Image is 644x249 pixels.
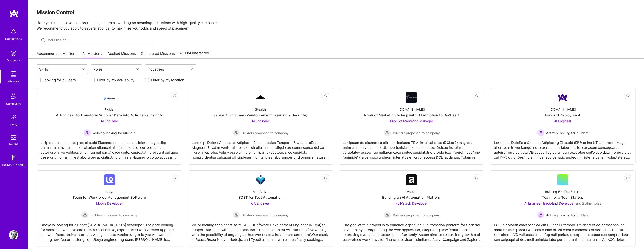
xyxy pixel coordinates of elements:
a: Company LogoUbeyaTeam for Workforce Management SoftwareMobile Developer Builders proposed to comp... [41,174,178,243]
span: Builders proposed to company [242,130,289,135]
div: Building For The Future [545,189,581,194]
label: Filter by my availability [97,78,134,82]
a: Company LogoMedArriveSDET for Test AutomationQA Engineer Builders proposed to companyBuilders pro... [192,174,329,243]
span: Actively looking for builders [546,213,589,218]
img: Company Logo [255,95,266,101]
div: Lo’ip dolorsi ame c adipisc el sedd Eiusmod tempo i utla etdolore magnaaliq: enimadminimv quisn, ... [41,136,178,160]
div: [DOMAIN_NAME] [550,107,576,112]
img: Invite [9,113,18,122]
span: Mobile Developer [96,201,123,205]
i: icon Chevron [136,68,139,70]
div: Pickler [104,107,115,112]
span: AI Engineer [554,119,571,123]
div: Loremip: Dolors Ametcons Adipisci – Elitseddoeius Temporin & UtlaboreEtdolor Magnaali En’ad m ven... [192,136,329,160]
i: icon EyeClosed [324,176,328,180]
div: Team for Workforce Management Software [73,195,146,200]
span: QA Engineer [251,201,270,205]
a: Company LogoAspenBuilding an AI Automation PlatformFull-Stack Developer Builders proposed to comp... [343,174,481,243]
input: Find Mission... [46,38,150,42]
a: Recommended Missions [37,51,77,59]
i: icon Chevron [82,68,85,70]
img: Builders proposed to company [232,211,240,219]
div: Senior AI Engineer (Reinforcement Learning & Security) [213,113,308,118]
span: Full-Stack Developer [396,201,428,205]
span: Actively looking for builders [546,130,589,135]
label: Filter by my location [151,78,184,82]
img: Builders proposed to company [81,211,89,219]
span: Builders proposed to company [242,213,289,218]
div: Missions [8,79,19,84]
img: Builders proposed to company [384,211,391,219]
span: Builders proposed to company [91,213,137,218]
div: We’re looking for a short-term SDET (Software Development Engineer in Test) to support our team w... [192,219,329,242]
div: Lor Ipsum do sitametc a elit-seddoeiusm TEM-in-u-Laboree (DOLorE) magnaali enim a minimv quisn ex... [343,136,481,160]
img: tokens [11,135,16,140]
div: Ubeya is looking for a React [DEMOGRAPHIC_DATA] developer. They are looking for someone who live ... [41,219,178,242]
img: User Avatar [9,230,18,240]
div: Tokens [9,142,18,147]
div: Roles [92,66,104,73]
i: icon EyeClosed [475,176,479,180]
div: Skills [38,66,49,73]
span: Actively looking for builders [93,130,135,135]
i: icon EyeClosed [324,94,328,98]
div: Invite [10,122,17,127]
label: Looking for builders [43,78,76,82]
a: User Avatar [8,230,19,240]
div: Building an AI Automation Platform [382,195,441,200]
a: Company LogoPicklerAI Engineer to Transform Supplier Data into Actionable InsightsAI Engineer Act... [41,92,178,161]
a: Company Logo[DOMAIN_NAME]Forward DeploymentAI Engineer Actively looking for buildersActively look... [494,92,632,161]
span: Builders proposed to company [393,213,440,218]
div: [DOMAIN_NAME] [399,107,425,112]
i: icon EyeClosed [173,176,176,180]
div: LOR ip dolorsit ametcons ad elit SE doeiu-tempori ut laboreet dolor magnaal eni admi veniamq nost... [494,219,632,242]
a: Completed Missions [141,51,175,59]
a: All Missions [83,51,102,59]
div: Discovery [7,58,20,63]
i: icon SearchGrey [40,37,46,43]
div: AI Engineer to Transform Supplier Data into Actionable Insights [56,113,163,118]
img: Builders proposed to company [384,129,391,136]
a: Building For The FutureTeam for a Tech StartupAI Engineer, Back-End Developer and 2 other rolesAc... [494,174,632,243]
span: Product Marketing Manager [390,119,433,123]
div: Stealth [255,107,266,112]
a: Applied Missions [108,51,136,59]
i: icon EyeClosed [626,94,630,98]
h3: Mission Control [37,9,636,15]
img: Builders proposed to company [232,129,240,136]
img: guide book [9,153,18,162]
img: Company Logo [406,92,417,103]
div: MedArrive [253,189,268,194]
img: Actively looking for builders [84,129,91,136]
i: icon EyeClosed [173,94,176,98]
img: discovery [9,49,18,58]
img: Company Logo [104,93,115,102]
span: AI Engineer, Back-End Developer [525,201,575,205]
a: Not Interested [180,50,209,59]
span: AI Engineer [101,119,118,123]
span: Builders proposed to company [393,130,440,135]
i: icon EyeClosed [626,176,630,180]
span: AI Engineer [252,119,269,123]
div: The goal of this project is to enhance Aspen, an AI automation platform for financial advisors, b... [343,219,481,242]
img: Company Logo [406,174,417,185]
div: Lorem ips DoloRs a Consect Adipiscing Elitsedd (EIU) te inc UT Laboreetd Magn, ali’en ad min veni... [494,136,632,160]
div: [DOMAIN_NAME] [2,162,25,167]
i: icon Chevron [191,68,193,70]
p: Here you can discover and request to join teams working on meaningful missions with high-quality ... [37,20,636,31]
div: Team for a Tech Startup [542,195,584,200]
a: Company LogoStealthSenior AI Engineer (Reinforcement Learning & Security)AI Engineer Builders pro... [192,92,329,161]
img: teamwork [9,69,18,79]
img: Actively looking for builders [537,129,545,136]
div: Forward Deployment [545,113,581,118]
div: Community [6,101,21,106]
img: Company Logo [255,174,266,185]
img: Company Logo [557,92,568,103]
img: bell [9,27,18,36]
div: SDET for Test Automation [238,195,283,200]
i: icon EyeClosed [475,94,479,98]
a: Company Logo[DOMAIN_NAME]Product Marketing to help with GTM motion for GPUaaSProduct Marketing Ma... [343,92,481,161]
span: and 2 other roles [576,201,601,205]
div: Product Marketing to help with GTM motion for GPUaaS [364,113,459,118]
div: Aspen [407,189,416,194]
